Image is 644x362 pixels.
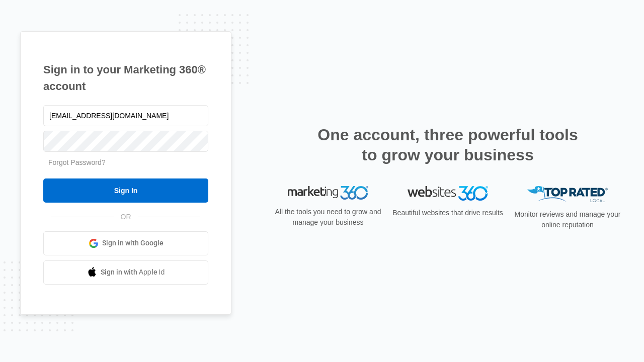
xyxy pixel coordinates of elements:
[272,207,384,228] p: All the tools you need to grow and manage your business
[527,186,608,203] img: Top Rated Local
[314,125,581,165] h2: One account, three powerful tools to grow your business
[43,231,208,255] a: Sign in with Google
[511,209,624,230] p: Monitor reviews and manage your online reputation
[43,178,208,203] input: Sign In
[43,61,208,95] h1: Sign in to your Marketing 360® account
[391,208,504,218] p: Beautiful websites that drive results
[102,238,164,248] span: Sign in with Google
[408,186,488,201] img: Websites 360
[114,212,138,222] span: OR
[43,260,208,285] a: Sign in with Apple Id
[43,105,208,126] input: Email
[101,267,165,278] span: Sign in with Apple Id
[48,158,106,166] a: Forgot Password?
[288,186,368,200] img: Marketing 360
